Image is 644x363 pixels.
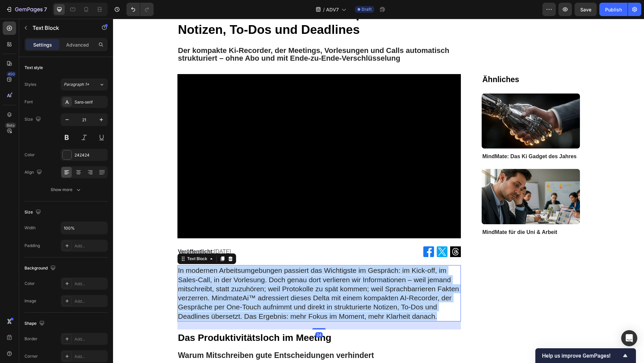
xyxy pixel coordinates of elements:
[24,319,46,328] div: Shape
[126,3,154,16] div: Undo/Redo
[65,332,261,341] strong: Warum Mitschreiben gute Entscheidungen verhindert
[24,168,43,177] div: Align
[605,6,622,13] div: Publish
[5,123,16,128] div: Beta
[542,353,621,359] span: Help us improve GemPages!
[65,247,347,302] p: In modernen Arbeitsumgebungen passiert das Wichtigste im Gespräch: im Kick-off, im Sales-Call, in...
[24,81,36,87] div: Styles
[24,353,38,359] div: Corner
[66,41,89,48] p: Advanced
[24,336,38,342] div: Border
[74,281,106,287] div: Add...
[74,336,106,342] div: Add...
[369,75,467,130] img: gempages_581351090398692270-41e24d15-0da5-4277-a1cf-923cbe1c4ba8.jpg
[24,184,108,196] button: Show more
[310,228,321,238] img: gempages_581351090398692270-ffd77e5d-0aa7-41a3-8c83-15050f4c6ec7.png
[113,19,644,363] iframe: Design area
[64,246,348,303] div: Rich Text Editor. Editing area: main
[74,354,106,360] div: Add...
[33,41,52,48] p: Settings
[575,3,597,16] button: Save
[33,24,90,32] p: Text Block
[24,99,33,105] div: Font
[326,6,339,13] span: ADV7
[580,7,591,12] span: Save
[61,222,107,234] input: Auto
[65,314,218,324] span: Das Produktivitätsloch im Meeting
[324,228,334,238] img: gempages_581351090398692270-f039d310-4926-403b-bf3b-4c615318b51b.png
[74,99,106,105] div: Sans-serif
[362,6,372,12] span: Draft
[24,208,42,217] div: Size
[24,152,35,158] div: Color
[621,330,637,346] div: Open Intercom Messenger
[369,55,467,67] h3: Ähnliches
[44,5,47,13] p: 7
[24,298,36,304] div: Image
[369,135,464,140] a: MindMate: Das Ki Gadget des Jahres
[337,228,348,238] img: gempages_581351090398692270-f31e0d72-9fc7-46e0-a1a4-41c2f382a605.png
[61,78,108,90] button: Paragraph 1*
[64,81,89,87] span: Paragraph 1*
[24,243,40,249] div: Padding
[74,298,106,304] div: Add...
[6,71,16,77] div: 450
[74,152,106,158] div: 242424
[51,186,82,193] div: Show more
[74,243,106,249] div: Add...
[24,281,35,287] div: Color
[24,264,57,273] div: Background
[323,6,325,13] span: /
[24,225,36,231] div: Width
[369,210,466,217] p: MindMate für die Uni & Arbeit
[369,150,467,205] img: gempages_581351090398692270-6b74aae5-6a15-4f62-812d-29ee8b3dbef1.jpg
[202,313,210,319] div: 24
[73,237,96,243] div: Text Block
[542,352,629,360] button: Show survey - Help us improve GemPages!
[3,3,50,16] button: 7
[24,65,43,71] div: Text style
[24,115,42,124] div: Size
[599,3,628,16] button: Publish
